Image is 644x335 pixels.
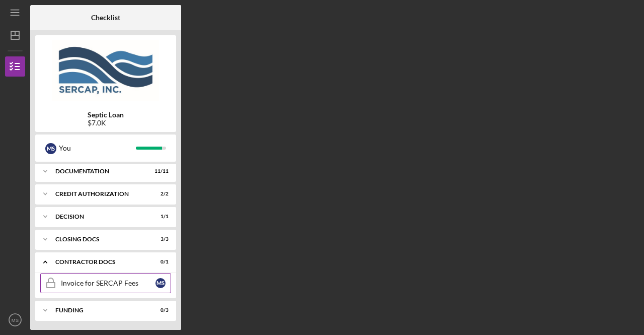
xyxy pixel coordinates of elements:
[91,14,120,22] b: Checklist
[55,168,143,174] div: Documentation
[155,278,166,288] div: M S
[150,259,169,265] div: 0 / 1
[55,259,143,265] div: Contractor Docs
[55,214,143,220] div: Decision
[12,317,19,323] text: MS
[61,279,155,287] div: Invoice for SERCAP Fees
[55,191,143,197] div: CREDIT AUTHORIZATION
[45,143,56,154] div: M S
[55,236,143,242] div: CLOSING DOCS
[5,310,25,330] button: MS
[55,307,143,313] div: Funding
[150,307,169,313] div: 0 / 3
[59,140,136,157] div: You
[150,214,169,220] div: 1 / 1
[35,40,176,101] img: Product logo
[40,273,171,293] a: Invoice for SERCAP FeesMS
[88,119,124,127] div: $7.0K
[88,111,124,119] b: Septic Loan
[150,191,169,197] div: 2 / 2
[150,236,169,242] div: 3 / 3
[150,168,169,174] div: 11 / 11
